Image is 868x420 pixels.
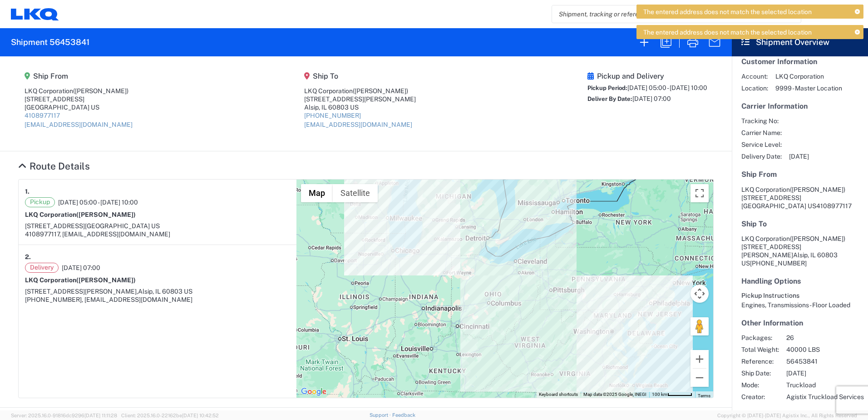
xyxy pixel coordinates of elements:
button: Map Scale: 100 km per 51 pixels [649,391,695,398]
h5: Carrier Information [741,102,858,110]
button: Toggle fullscreen view [690,184,709,202]
h2: Shipment 56453841 [11,37,89,48]
span: Location: [741,84,768,92]
span: Carrier Name: [741,129,782,137]
button: Zoom out [690,369,709,387]
span: [DATE] 07:00 [62,264,100,272]
span: [DATE] [789,152,809,160]
a: Open this area in Google Maps (opens a new window) [299,386,329,398]
h5: Pickup and Delivery [587,72,707,80]
span: Server: 2025.16.0-91816dc9296 [11,413,117,418]
img: Google [299,386,329,398]
strong: 1. [25,186,30,197]
span: ([PERSON_NAME]) [76,211,136,218]
span: [DATE] [786,369,864,377]
address: [GEOGRAPHIC_DATA] US [741,185,858,210]
span: [STREET_ADDRESS] [741,194,801,201]
span: [DATE] 11:11:28 [84,413,117,418]
span: [DATE] 05:00 - [DATE] 10:00 [58,198,138,206]
h5: Customer Information [741,57,858,66]
div: [STREET_ADDRESS][PERSON_NAME] [304,95,416,103]
span: [DATE] 05:00 - [DATE] 10:00 [627,84,707,91]
span: [GEOGRAPHIC_DATA] US [85,222,160,230]
strong: LKQ Corporation [25,211,136,218]
span: Service Level: [741,140,782,149]
span: The entered address does not match the selected location [643,8,812,16]
a: Support [370,412,392,418]
span: [STREET_ADDRESS][PERSON_NAME], [25,288,138,295]
a: 4108977117 [25,112,60,119]
span: ([PERSON_NAME]) [353,87,408,95]
div: Engines, Transmissions - Floor Loaded [741,301,858,309]
span: Delivery Date: [741,152,782,160]
div: 4108977117, [EMAIL_ADDRESS][DOMAIN_NAME] [25,230,290,238]
h6: Pickup Instructions [741,292,858,300]
input: Shipment, tracking or reference number [552,5,787,23]
div: LKQ Corporation [304,87,416,95]
span: 100 km [652,392,667,397]
h5: Ship From [741,170,858,179]
span: [STREET_ADDRESS] [25,222,85,230]
button: Zoom in [690,350,709,368]
span: ([PERSON_NAME]) [76,276,136,284]
span: Deliver By Date: [587,95,632,102]
button: Map camera controls [690,285,709,303]
span: Tracking No: [741,117,782,125]
span: Creator: [741,393,779,401]
span: 40000 LBS [786,345,864,354]
span: ([PERSON_NAME]) [790,186,845,193]
a: Feedback [392,412,415,418]
span: 4108977117 [816,202,852,210]
span: 56453841 [786,357,864,365]
button: Show street map [301,184,333,202]
span: ([PERSON_NAME]) [790,235,845,242]
a: [EMAIL_ADDRESS][DOMAIN_NAME] [25,121,133,128]
span: Map data ©2025 Google, INEGI [583,392,646,397]
strong: LKQ Corporation [25,276,136,284]
div: [PHONE_NUMBER], [EMAIL_ADDRESS][DOMAIN_NAME] [25,295,290,304]
div: [GEOGRAPHIC_DATA] US [25,103,133,111]
span: [PHONE_NUMBER] [750,260,807,267]
div: LKQ Corporation [25,87,133,95]
button: Keyboard shortcuts [539,391,578,398]
div: Alsip, IL 60803 US [304,103,416,111]
span: LKQ Corporation [741,186,790,193]
span: 26 [786,334,864,342]
span: 9999 - Master Location [775,84,842,92]
span: LKQ Corporation [STREET_ADDRESS][PERSON_NAME] [741,235,845,259]
span: Packages: [741,334,779,342]
span: Reference: [741,357,779,365]
span: Pickup [25,197,55,207]
strong: 2. [25,251,31,263]
span: LKQ Corporation [775,72,842,80]
span: Delivery [25,263,59,273]
div: [STREET_ADDRESS] [25,95,133,103]
a: [EMAIL_ADDRESS][DOMAIN_NAME] [304,121,412,128]
a: Hide Details [18,160,90,172]
span: ([PERSON_NAME]) [73,87,128,95]
a: [PHONE_NUMBER] [304,112,361,119]
address: Alsip, IL 60803 US [741,235,858,267]
span: [DATE] 07:00 [632,95,671,102]
span: Pickup Period: [587,85,627,91]
span: Agistix Truckload Services [786,393,864,401]
button: Drag Pegman onto the map to open Street View [690,317,709,335]
span: [DATE] 10:42:52 [182,413,219,418]
a: Terms [698,393,710,398]
span: Client: 2025.16.0-22162be [121,413,219,418]
span: Total Weight: [741,345,779,354]
button: Show satellite imagery [333,184,378,202]
h5: Ship To [741,220,858,228]
span: Copyright © [DATE]-[DATE] Agistix Inc., All Rights Reserved [717,411,857,420]
span: Ship Date: [741,369,779,377]
span: Truckload [786,381,864,389]
h5: Handling Options [741,277,858,285]
h5: Other Information [741,319,858,327]
span: Mode: [741,381,779,389]
span: The entered address does not match the selected location [643,28,812,36]
span: Account: [741,72,768,80]
h5: Ship To [304,72,416,80]
span: Alsip, IL 60803 US [138,288,192,295]
h5: Ship From [25,72,133,80]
